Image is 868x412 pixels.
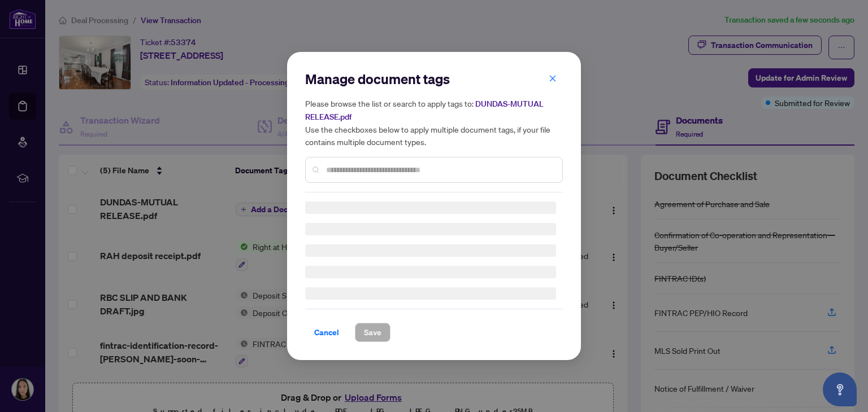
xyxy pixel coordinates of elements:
[314,323,339,341] span: Cancel
[305,97,563,148] h5: Please browse the list or search to apply tags to: Use the checkboxes below to apply multiple doc...
[549,74,557,82] span: close
[823,372,857,406] button: Open asap
[355,323,390,342] button: Save
[305,70,563,88] h2: Manage document tags
[305,323,348,342] button: Cancel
